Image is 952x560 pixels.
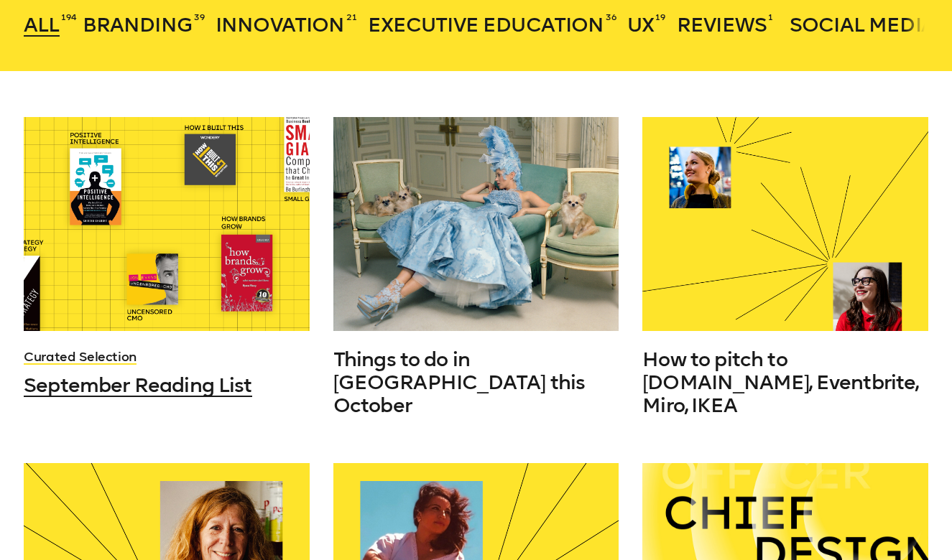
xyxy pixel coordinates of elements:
[642,347,918,417] span: How to pitch to [DOMAIN_NAME], Eventbrite, Miro, IKEA
[627,13,654,37] span: UX
[333,348,619,417] a: Things to do in [GEOGRAPHIC_DATA] this October
[606,11,616,23] sup: 36
[346,11,357,23] sup: 21
[24,13,59,37] span: All
[24,374,309,397] a: September Reading List
[677,13,767,37] span: Reviews
[642,348,928,417] a: How to pitch to [DOMAIN_NAME], Eventbrite, Miro, IKEA
[216,13,345,37] span: Innovation
[83,13,193,37] span: Branding
[333,347,586,417] span: Things to do in [GEOGRAPHIC_DATA] this October
[24,373,252,397] span: September Reading List
[24,349,137,365] a: Curated Selection
[368,13,604,37] span: Executive Education
[194,11,205,23] sup: 39
[768,11,773,23] sup: 1
[61,11,77,23] sup: 194
[655,11,665,23] sup: 19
